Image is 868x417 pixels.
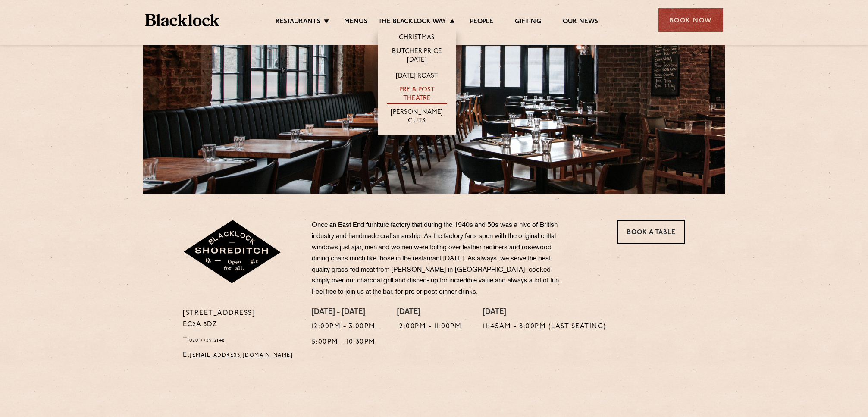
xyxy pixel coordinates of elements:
a: Our News [563,18,599,27]
a: [EMAIL_ADDRESS][DOMAIN_NAME] [190,353,293,358]
a: Gifting [515,18,541,27]
a: The Blacklock Way [378,18,446,27]
a: [PERSON_NAME] Cuts [387,108,447,126]
p: 11:45am - 8:00pm (Last seating) [483,321,606,332]
a: 020 7739 2148 [189,338,226,343]
a: Butcher Price [DATE] [387,47,447,66]
p: 12:00pm - 3:00pm [312,321,376,332]
h4: [DATE] [483,308,606,317]
img: Shoreditch-stamp-v2-default.svg [183,220,282,285]
a: People [470,18,493,27]
a: [DATE] Roast [396,72,438,82]
a: Restaurants [276,18,320,27]
p: Once an East End furniture factory that during the 1940s and 50s was a hive of British industry a... [312,220,566,298]
p: E: [183,350,299,361]
p: 12:00pm - 11:00pm [397,321,462,332]
p: T: [183,335,299,346]
a: Pre & Post Theatre [387,86,447,104]
h4: [DATE] [397,308,462,317]
p: 5:00pm - 10:30pm [312,337,376,348]
div: Book Now [658,8,723,32]
img: BL_Textured_Logo-footer-cropped.svg [145,14,220,26]
h4: [DATE] - [DATE] [312,308,376,317]
a: Christmas [399,34,435,43]
a: Menus [344,18,367,27]
a: Book a Table [617,220,685,244]
p: [STREET_ADDRESS] EC2A 3DZ [183,308,299,330]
